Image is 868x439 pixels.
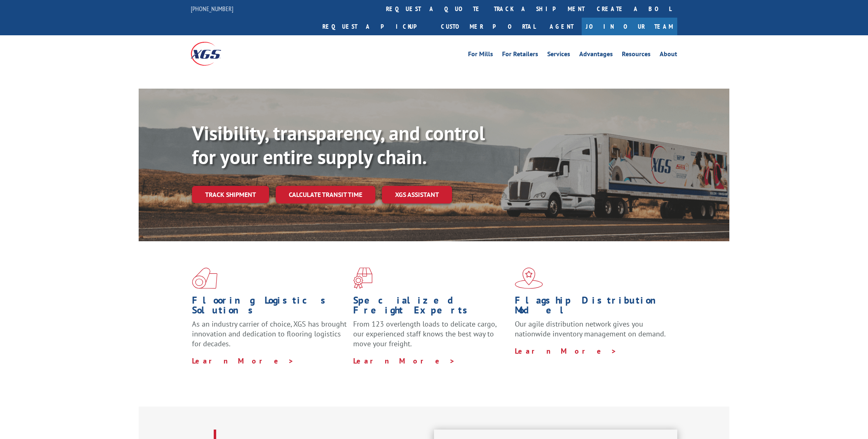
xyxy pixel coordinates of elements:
img: xgs-icon-focused-on-flooring-red [353,268,372,289]
a: Learn More > [353,356,455,366]
a: Request a pickup [316,18,435,35]
a: Agent [541,18,582,35]
a: For Mills [468,51,493,60]
a: For Retailers [502,51,538,60]
img: xgs-icon-total-supply-chain-intelligence-red [192,268,217,289]
a: Customer Portal [435,18,541,35]
a: XGS ASSISTANT [382,186,452,203]
a: About [660,51,677,60]
span: Our agile distribution network gives you nationwide inventory management on demand. [515,319,666,338]
a: Learn More > [515,346,617,356]
b: Visibility, transparency, and control for your entire supply chain. [192,120,485,169]
a: Advantages [579,51,613,60]
a: [PHONE_NUMBER] [191,5,233,13]
a: Track shipment [192,186,269,203]
a: Learn More > [192,356,294,366]
h1: Flagship Distribution Model [515,295,670,319]
a: Calculate transit time [276,186,375,203]
h1: Flooring Logistics Solutions [192,295,347,319]
h1: Specialized Freight Experts [353,295,508,319]
p: From 123 overlength loads to delicate cargo, our experienced staff knows the best way to move you... [353,319,508,356]
a: Resources [622,51,651,60]
img: xgs-icon-flagship-distribution-model-red [515,268,543,289]
span: As an industry carrier of choice, XGS has brought innovation and dedication to flooring logistics... [192,319,347,348]
a: Join Our Team [582,18,677,35]
a: Services [547,51,570,60]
